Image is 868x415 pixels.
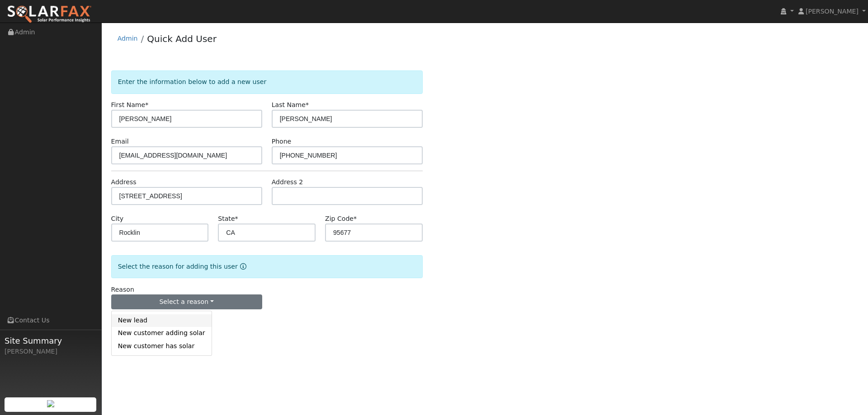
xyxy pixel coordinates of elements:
[111,137,129,146] label: Email
[272,137,292,146] label: Phone
[7,5,92,24] img: SolarFax
[118,35,138,42] a: Admin
[354,215,357,222] span: Required
[111,214,124,224] label: City
[5,347,97,356] div: [PERSON_NAME]
[111,285,134,294] label: Reason
[111,255,423,278] div: Select the reason for adding this user
[806,8,859,15] span: [PERSON_NAME]
[238,263,246,270] a: Reason for new user
[111,100,149,110] label: First Name
[325,214,357,224] label: Zip Code
[218,214,238,224] label: State
[5,335,97,347] span: Site Summary
[272,100,309,110] label: Last Name
[272,177,303,187] label: Address 2
[306,101,309,108] span: Required
[147,33,217,44] a: Quick Add User
[47,400,54,407] img: retrieve
[235,215,238,222] span: Required
[111,177,137,187] label: Address
[112,314,212,327] a: New lead
[111,294,262,310] button: Select a reason
[111,70,423,93] div: Enter the information below to add a new user
[112,340,212,352] a: New customer has solar
[145,101,148,108] span: Required
[112,327,212,340] a: New customer adding solar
